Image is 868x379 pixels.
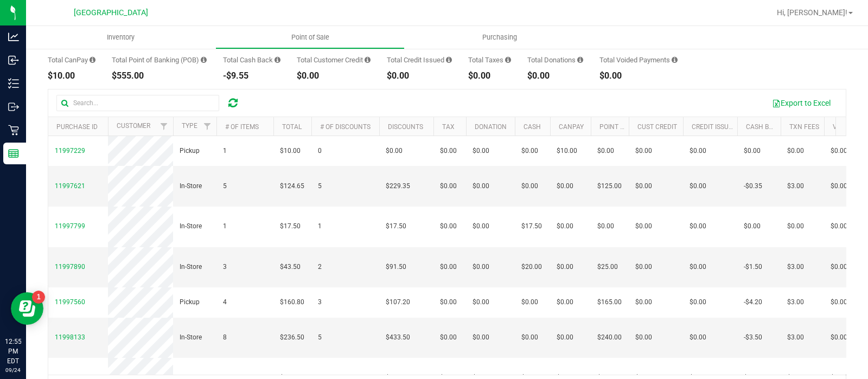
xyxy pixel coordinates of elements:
span: $236.50 [280,332,304,343]
span: $0.00 [557,181,573,191]
div: -$9.55 [223,72,280,80]
span: $0.00 [386,146,403,156]
i: Sum of all account credit issued for all refunds from returned purchases in the date range. [446,56,452,63]
div: $555.00 [112,72,207,80]
i: Sum of the successful, non-voided CanPay payment transactions for all purchases in the date range. [90,56,95,63]
span: $10.00 [280,146,301,156]
span: $0.00 [831,332,847,343]
div: $0.00 [527,72,583,80]
span: 11997229 [55,147,85,155]
div: $10.00 [48,72,95,80]
span: $0.00 [440,262,457,272]
span: $3.00 [787,297,804,307]
span: $0.00 [744,146,761,156]
span: 5 [318,332,322,343]
div: $0.00 [599,72,678,80]
input: Search... [56,95,219,111]
span: $160.80 [280,297,304,307]
div: Total Cash Back [223,56,280,63]
inline-svg: Inbound [8,55,19,66]
span: $125.00 [597,181,622,191]
span: $0.00 [831,297,847,307]
span: -$1.50 [744,262,762,272]
span: 11997560 [55,298,85,306]
i: Sum of the cash-back amounts from rounded-up electronic payments for all purchases in the date ra... [275,56,280,63]
span: Purchasing [468,33,532,42]
span: Inventory [92,33,149,42]
inline-svg: Retail [8,125,19,136]
a: Type [182,122,197,130]
span: $240.00 [597,332,622,343]
span: $0.00 [635,146,652,156]
span: In-Store [180,332,202,343]
span: $165.00 [597,297,622,307]
span: $0.00 [690,332,706,343]
a: Cash Back [746,123,782,131]
span: $0.00 [690,297,706,307]
span: $3.00 [787,332,804,343]
span: $0.00 [831,221,847,232]
a: Purchase ID [56,123,98,131]
span: Pickup [180,146,200,156]
span: In-Store [180,262,202,272]
inline-svg: Outbound [8,101,19,112]
span: $0.00 [521,146,538,156]
span: $433.50 [386,332,410,343]
p: 09/24 [5,366,21,374]
span: $0.00 [557,297,573,307]
span: $0.00 [473,262,489,272]
span: $0.00 [440,297,457,307]
span: $0.00 [635,262,652,272]
span: $3.00 [787,262,804,272]
a: # of Discounts [320,123,371,131]
span: $0.00 [440,146,457,156]
span: $0.00 [690,262,706,272]
div: Total Point of Banking (POB) [112,56,207,63]
span: 1 [318,221,322,232]
span: $0.00 [597,146,614,156]
a: Credit Issued [692,123,737,131]
a: Filter [155,117,173,136]
i: Sum of all round-up-to-next-dollar total price adjustments for all purchases in the date range. [577,56,583,63]
a: Cash [524,123,541,131]
div: Total Taxes [468,56,511,63]
span: $17.50 [280,221,301,232]
span: $0.00 [521,297,538,307]
a: Donation [475,123,507,131]
a: Filter [199,117,216,136]
div: Total CanPay [48,56,95,63]
a: Inventory [26,26,215,49]
span: $0.00 [473,332,489,343]
span: In-Store [180,181,202,191]
span: $0.00 [440,181,457,191]
a: CanPay [559,123,584,131]
span: 3 [318,297,322,307]
span: 4 [223,297,227,307]
i: Sum of all voided payment transaction amounts, excluding tips and transaction fees, for all purch... [672,56,678,63]
a: Cust Credit [637,123,677,131]
span: In-Store [180,221,202,232]
iframe: Resource center [11,292,43,325]
div: Total Customer Credit [297,56,371,63]
span: $0.00 [597,221,614,232]
span: $10.00 [557,146,577,156]
span: 11998133 [55,333,85,341]
span: $0.00 [831,262,847,272]
span: $0.00 [557,221,573,232]
span: 11997799 [55,222,85,230]
span: $0.00 [831,146,847,156]
span: 5 [223,181,227,191]
a: Txn Fees [789,123,819,131]
span: $0.00 [744,221,761,232]
span: $124.65 [280,181,304,191]
div: $0.00 [297,72,371,80]
span: Hi, [PERSON_NAME]! [777,8,847,17]
span: $0.00 [690,181,706,191]
inline-svg: Inventory [8,78,19,89]
span: $0.00 [440,221,457,232]
span: $91.50 [386,262,406,272]
i: Sum of the successful, non-voided point-of-banking payment transactions, both via payment termina... [201,56,207,63]
span: $0.00 [787,221,804,232]
span: $0.00 [831,181,847,191]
